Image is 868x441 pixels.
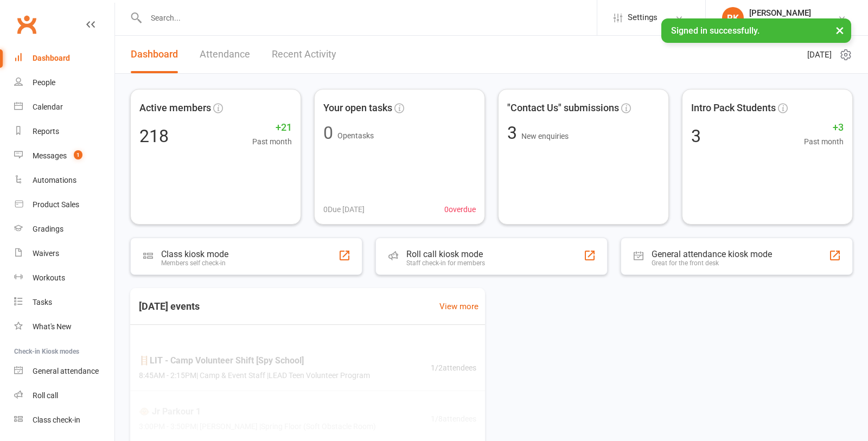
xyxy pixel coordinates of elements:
span: +21 [252,120,292,136]
div: Roll call [33,391,58,400]
div: 218 [139,127,169,145]
a: People [14,71,114,95]
span: New enquiries [521,132,569,140]
span: 0 overdue [444,203,476,215]
span: Settings [628,5,658,30]
div: Class kiosk mode [161,249,228,259]
a: Attendance [200,36,250,73]
div: Great for the front desk [652,259,772,267]
div: 0 [323,124,333,142]
span: Past month [804,136,844,148]
div: Waivers [33,249,59,258]
div: What's New [33,322,72,331]
span: 1 / 8 attendees [431,413,476,425]
h3: [DATE] events [130,297,208,316]
div: Messages [33,151,67,160]
div: The Movement Park LLC [749,18,832,28]
a: Recent Activity [272,36,336,73]
span: Intro Pack Students [691,100,776,116]
span: Active members [139,100,211,116]
a: General attendance kiosk mode [14,359,114,384]
div: 3 [691,127,701,145]
a: Dashboard [14,46,114,71]
a: Waivers [14,241,114,266]
div: [PERSON_NAME] [749,8,832,18]
span: 3:00PM - 3:50PM | [PERSON_NAME] | Spring Floor (Soft Obstacle Room) [139,421,376,433]
div: Automations [33,176,76,184]
div: Class check-in [33,416,80,424]
span: +3 [804,120,844,136]
span: Open tasks [337,131,374,140]
a: Dashboard [131,36,178,73]
span: 🪜LIT - Camp Volunteer Shift [Spy School] [139,354,370,368]
div: Calendar [33,103,63,111]
button: × [830,18,850,42]
div: Workouts [33,273,65,282]
a: Class kiosk mode [14,408,114,432]
a: Workouts [14,266,114,290]
div: General attendance kiosk mode [652,249,772,259]
a: Roll call [14,384,114,408]
div: Members self check-in [161,259,228,267]
div: RK [722,7,744,29]
a: Automations [14,168,114,193]
a: Clubworx [13,11,40,38]
div: Reports [33,127,59,136]
a: Messages 1 [14,144,114,168]
div: Tasks [33,298,52,306]
div: Staff check-in for members [406,259,485,267]
div: Dashboard [33,54,70,62]
a: Gradings [14,217,114,241]
div: Gradings [33,225,63,233]
div: Product Sales [33,200,79,209]
span: 8:45AM - 2:15PM | Camp & Event Staff | LEAD Teen Volunteer Program [139,369,370,381]
a: Reports [14,119,114,144]
input: Search... [143,10,597,25]
a: Tasks [14,290,114,315]
span: [DATE] [807,48,832,61]
a: Product Sales [14,193,114,217]
div: People [33,78,55,87]
div: Roll call kiosk mode [406,249,485,259]
span: 🐵 Jr Parkour 1 [139,405,376,419]
span: Signed in successfully. [671,25,759,36]
span: "Contact Us" submissions [507,100,619,116]
a: What's New [14,315,114,339]
span: 1 / 2 attendees [431,362,476,374]
a: Calendar [14,95,114,119]
a: View more [439,300,478,313]
span: 0 Due [DATE] [323,203,365,215]
span: 3 [507,123,521,143]
span: Past month [252,136,292,148]
div: General attendance [33,367,99,375]
span: Your open tasks [323,100,392,116]
span: 1 [74,150,82,159]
